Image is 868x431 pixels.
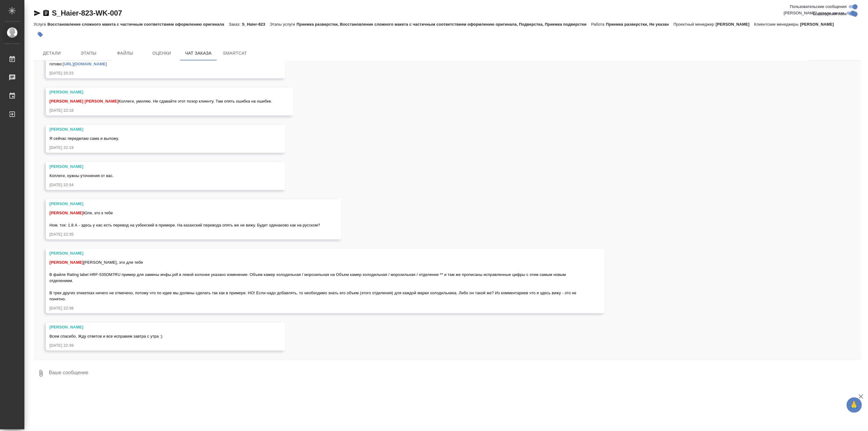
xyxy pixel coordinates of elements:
[49,211,320,227] span: Юля, это к тебе Ном. ток: 1.8 А - здесь у нас есть перевод на узбекский в примере. На казахский п...
[34,28,47,41] button: Добавить тэг
[34,22,47,27] p: Услуга
[606,22,674,27] p: Приемка разверстки, Не указан
[790,4,847,10] span: Пользовательские сообщения
[784,10,844,16] span: [PERSON_NAME] детали заказа
[184,49,213,57] span: Чат заказа
[242,22,270,27] p: S_Haier-823
[49,173,114,178] span: Коллеги, нужны уточнения от вас.
[49,99,83,103] span: [PERSON_NAME]
[49,324,264,330] div: [PERSON_NAME]
[47,22,229,27] p: Восстановление сложного макета с частичным соответствием оформлению оригинала
[49,342,264,349] div: [DATE] 22:39
[110,49,140,57] span: Файлы
[49,62,107,66] span: готово:
[63,62,107,66] a: [URL][DOMAIN_NAME]
[49,231,320,237] div: [DATE] 22:35
[49,145,264,151] div: [DATE] 22:19
[229,22,242,27] p: Заказ:
[813,11,847,17] span: Оповещения-логи
[49,70,264,76] div: [DATE] 20:33
[270,22,297,27] p: Этапы услуги
[49,107,272,114] div: [DATE] 22:18
[49,211,83,215] span: [PERSON_NAME]
[800,22,839,27] p: [PERSON_NAME]
[674,22,716,27] p: Проектный менеджер
[42,9,50,17] button: Скопировать ссылку
[847,397,862,413] button: 🙏
[49,305,583,311] div: [DATE] 22:38
[49,182,264,188] div: [DATE] 22:34
[49,250,583,256] div: [PERSON_NAME]
[716,22,754,27] p: [PERSON_NAME]
[49,260,83,265] span: [PERSON_NAME]
[52,9,122,17] a: S_Haier-823-WK-007
[220,49,250,57] span: SmartCat
[85,99,118,103] span: [PERSON_NAME]
[754,22,800,27] p: Клиентские менеджеры
[591,22,606,27] p: Работа
[49,126,264,132] div: [PERSON_NAME]
[49,201,320,207] div: [PERSON_NAME]
[49,99,272,103] span: Коллеги, умоляю. Не сдавайте этот позор клиенту. Там опять ошибка на ошибке.
[849,399,859,411] span: 🙏
[49,334,162,339] span: Всем спасибо. Жду ответов и все исправим завтра с утра :)
[37,49,67,57] span: Детали
[49,89,272,95] div: [PERSON_NAME]
[297,22,591,27] p: Приемка разверстки, Восстановление сложного макета с частичным соответствием оформлению оригинала...
[147,49,176,57] span: Оценки
[74,49,103,57] span: Этапы
[49,260,578,301] span: [PERSON_NAME], это для тебя В файле Rating label HRF-535DM7RU пример для замены инфы.pdf в левой ...
[49,164,264,170] div: [PERSON_NAME]
[49,136,119,141] span: Я сейчас переделаю сама и выложу.
[34,9,41,17] button: Скопировать ссылку для ЯМессенджера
